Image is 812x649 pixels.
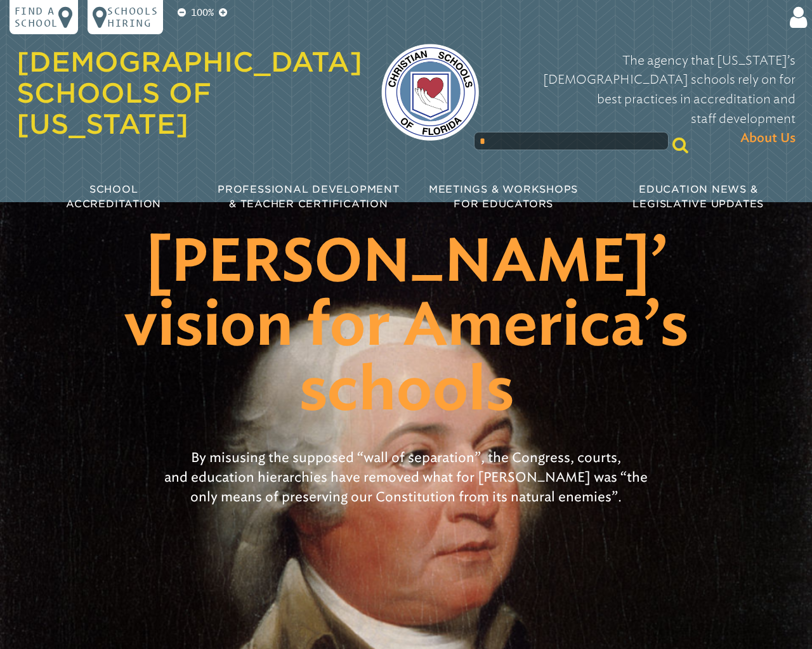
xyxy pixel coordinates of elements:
span: About Us [740,129,796,149]
img: csf-logo-web-colors.png [381,44,479,141]
p: By misusing the supposed “wall of separation”, the Congress, courts, and education hierarchies ha... [140,444,671,512]
p: Schools Hiring [107,5,158,29]
p: 100% [188,5,216,20]
span: Meetings & Workshops for Educators [429,183,578,210]
span: School Accreditation [66,183,161,210]
a: [DEMOGRAPHIC_DATA] Schools of [US_STATE] [16,46,362,139]
span: Professional Development & Teacher Certification [218,183,399,210]
p: The agency that [US_STATE]’s [DEMOGRAPHIC_DATA] schools rely on for best practices in accreditati... [499,51,796,149]
span: Education News & Legislative Updates [632,183,764,210]
p: Find a school [15,5,58,29]
h1: [PERSON_NAME]’ vision for America’s schools [93,231,719,424]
